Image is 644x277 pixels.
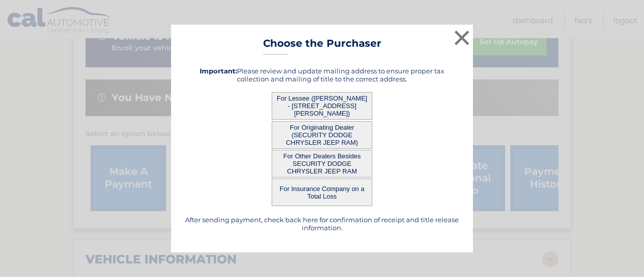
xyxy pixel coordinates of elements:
[184,216,460,232] h5: After sending payment, check back here for confirmation of receipt and title release information.
[272,92,372,120] button: For Lessee ([PERSON_NAME] - [STREET_ADDRESS][PERSON_NAME])
[200,67,237,75] strong: Important:
[272,121,372,149] button: For Originating Dealer (SECURITY DODGE CHRYSLER JEEP RAM)
[184,67,460,83] h5: Please review and update mailing address to ensure proper tax collection and mailing of title to ...
[263,37,381,55] h3: Choose the Purchaser
[272,178,372,206] button: For Insurance Company on a Total Loss
[452,28,472,48] button: ×
[272,150,372,177] button: For Other Dealers Besides SECURITY DODGE CHRYSLER JEEP RAM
